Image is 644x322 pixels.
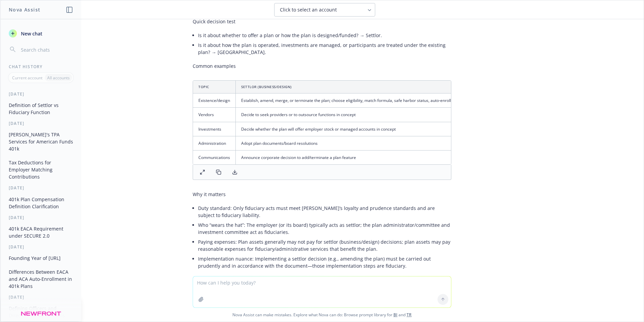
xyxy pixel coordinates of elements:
[6,100,76,118] button: Definition of Settlor vs Fiduciary Function
[236,108,535,122] td: Decide to seek providers or to outsource functions in concept
[1,120,81,126] div: [DATE]
[198,254,451,271] li: Implementation nuance: Implementing a settlor decision (e.g., amending the plan) must be carried ...
[1,64,81,70] div: Chat History
[198,30,451,40] li: Is it about whether to offer a plan or how the plan is designed/funded? → Settlor.
[193,191,451,198] p: Why it matters
[236,81,535,93] th: Settlor (business/design)
[47,75,70,81] p: All accounts
[1,294,81,300] div: [DATE]
[198,220,451,237] li: Who “wears the hat”: The employer (or its board) typically acts as settlor; the plan administrato...
[236,93,535,108] td: Establish, amend, merge, or terminate the plan; choose eligibility, match formula, safe harbor st...
[193,81,236,93] th: Topic
[6,223,76,241] button: 401k EACA Requirement under SECURE 2.0
[6,27,76,39] button: New chat
[274,3,375,17] button: Click to select an account
[1,215,81,220] div: [DATE]
[1,91,81,97] div: [DATE]
[193,136,236,150] td: Administration
[193,93,236,108] td: Existence/design
[198,203,451,220] li: Duty standard: Only fiduciary acts must meet [PERSON_NAME]’s loyalty and prudence standards and a...
[6,266,76,292] button: Differences Between EACA and ACA Auto-Enrollment in 401k Plans
[193,150,236,164] td: Communications
[236,150,535,164] td: Announce corporate decision to add/terminate a plan feature
[20,30,42,37] span: New chat
[198,40,451,57] li: Is it about how the plan is operated, investments are managed, or participants are treated under ...
[6,157,76,182] button: Tax Deductions for Employer Matching Contributions
[193,108,236,122] td: Vendors
[236,122,535,136] td: Decide whether the plan will offer employer stock or managed accounts in concept
[6,129,76,154] button: [PERSON_NAME]'s TPA Services for American Funds 401k
[407,312,412,318] a: TR
[193,18,451,25] p: Quick decision test
[1,244,81,250] div: [DATE]
[9,6,40,13] h1: Nova Assist
[1,185,81,191] div: [DATE]
[236,136,535,150] td: Adopt plan documents/board resolutions
[6,303,76,321] button: Defining Officers and Directors for 401(k) Plans
[3,308,641,322] span: Nova Assist can make mistakes. Explore what Nova can do: Browse prompt library for and
[12,75,42,81] p: Current account
[193,62,451,70] p: Common examples
[280,6,337,13] span: Click to select an account
[393,312,397,318] a: BI
[6,194,76,212] button: 401k Plan Compensation Definition Clarification
[6,252,76,264] button: Founding Year of [URL]
[198,237,451,254] li: Paying expenses: Plan assets generally may not pay for settlor (business/design) decisions; plan ...
[20,45,73,54] input: Search chats
[193,122,236,136] td: Investments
